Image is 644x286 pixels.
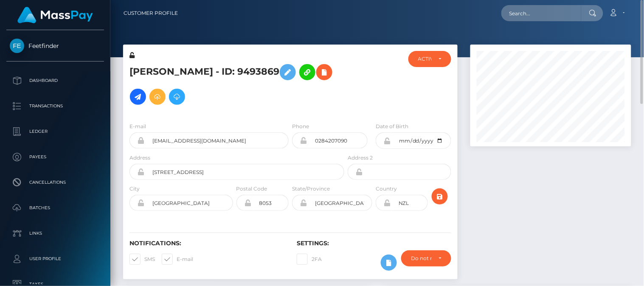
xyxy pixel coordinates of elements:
[10,74,101,87] p: Dashboard
[6,146,104,168] a: Payees
[10,151,101,163] p: Payees
[129,60,340,109] h5: [PERSON_NAME] - ID: 9493869
[297,240,451,247] h6: Settings:
[17,7,93,23] img: MassPay Logo
[6,223,104,244] a: Links
[297,254,322,265] label: 2FA
[6,121,104,142] a: Ledger
[6,197,104,219] a: Batches
[6,248,104,269] a: User Profile
[236,185,267,193] label: Postal Code
[10,125,101,138] p: Ledger
[6,42,104,50] span: Feetfinder
[376,123,408,130] label: Date of Birth
[408,51,451,67] button: ACTIVE
[401,250,451,266] button: Do not require
[130,89,146,105] a: Initiate Payout
[292,185,330,193] label: State/Province
[129,123,146,130] label: E-mail
[348,154,373,162] label: Address 2
[129,154,150,162] label: Address
[10,176,101,189] p: Cancellations
[10,202,101,214] p: Batches
[10,100,101,112] p: Transactions
[10,252,101,265] p: User Profile
[6,70,104,91] a: Dashboard
[6,172,104,193] a: Cancellations
[129,240,284,247] h6: Notifications:
[124,4,178,22] a: Customer Profile
[10,39,24,53] img: Feetfinder
[418,56,432,62] div: ACTIVE
[501,5,581,21] input: Search...
[129,254,155,265] label: SMS
[129,185,140,193] label: City
[411,255,432,262] div: Do not require
[6,95,104,117] a: Transactions
[376,185,397,193] label: Country
[162,254,193,265] label: E-mail
[292,123,309,130] label: Phone
[10,227,101,240] p: Links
